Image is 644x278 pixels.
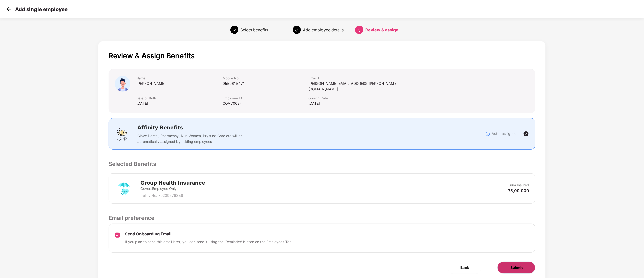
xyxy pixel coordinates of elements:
[125,239,292,245] p: If you plan to send this email later, you can send it using the ‘Reminder’ button on the Employee...
[509,182,529,188] p: Sum Insured
[358,27,361,33] span: 3
[223,76,309,81] div: Mobile No.
[137,133,246,144] p: Clove Dental, Pharmeasy, Nua Women, Prystine Care etc will be automatically assigned by adding em...
[137,123,318,132] h2: Affinity Benefits
[232,28,236,32] span: check
[140,186,205,191] p: Covers Employee Only
[309,96,423,101] div: Joining Date
[109,51,535,60] p: Review & Assign Benefits
[365,26,398,34] div: Review & assign
[295,28,299,32] span: check
[125,231,292,237] p: Send Onboarding Email
[109,160,535,168] p: Selected Benefits
[309,76,423,81] div: Email ID
[523,131,529,137] img: svg+xml;base64,PHN2ZyBpZD0iVGljay0yNHgyNCIgeG1sbnM9Imh0dHA6Ly93d3cudzMub3JnLzIwMDAvc3ZnIiB3aWR0aD...
[109,214,535,222] p: Email preference
[140,193,205,198] p: Policy No. - 0239776359
[303,26,344,34] div: Add employee details
[136,76,223,81] div: Name
[460,265,469,270] span: Back
[15,6,68,12] p: Add single employee
[309,81,423,92] div: [PERSON_NAME][EMAIL_ADDRESS][PERSON_NAME][DOMAIN_NAME]
[5,5,13,13] img: svg+xml;base64,PHN2ZyB4bWxucz0iaHR0cDovL3d3dy53My5vcmcvMjAwMC9zdmciIHdpZHRoPSIzMCIgaGVpZ2h0PSIzMC...
[510,265,523,270] span: Submit
[508,188,529,193] p: ₹5,00,000
[223,81,309,86] div: 9550615471
[136,81,223,86] div: [PERSON_NAME]
[497,262,535,274] button: Submit
[223,96,309,101] div: Employee ID
[136,101,223,106] div: [DATE]
[140,179,205,187] h2: Group Health Insurance
[115,126,130,142] img: svg+xml;base64,PHN2ZyBpZD0iQWZmaW5pdHlfQmVuZWZpdHMiIGRhdGEtbmFtZT0iQWZmaW5pdHkgQmVuZWZpdHMiIHhtbG...
[240,26,268,34] div: Select benefits
[223,101,309,106] div: COVV0084
[492,131,517,136] p: Auto-assigned
[136,96,223,101] div: Date of Birth
[115,76,130,92] img: icon
[309,101,423,106] div: [DATE]
[448,262,481,274] button: Back
[485,131,490,136] img: svg+xml;base64,PHN2ZyBpZD0iSW5mb18tXzMyeDMyIiBkYXRhLW5hbWU9IkluZm8gLSAzMngzMiIgeG1sbnM9Imh0dHA6Ly...
[115,179,133,198] img: svg+xml;base64,PHN2ZyB4bWxucz0iaHR0cDovL3d3dy53My5vcmcvMjAwMC9zdmciIHdpZHRoPSI3MiIgaGVpZ2h0PSI3Mi...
